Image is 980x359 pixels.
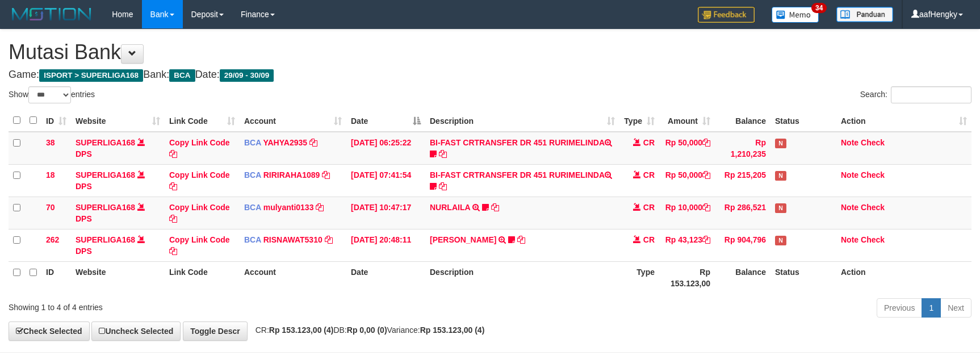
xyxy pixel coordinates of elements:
[643,203,655,212] span: CR
[9,69,971,81] h4: Game: Bank: Date:
[169,69,195,82] span: BCA
[439,149,447,158] a: Copy BI-FAST CRTRANSFER DR 451 RURIMELINDA to clipboard
[39,69,143,82] span: ISPORT > SUPERLIGA168
[702,235,710,244] a: Copy Rp 43,123 to clipboard
[263,203,314,212] a: mulyanti0133
[770,110,836,132] th: Status
[841,203,858,212] a: Note
[9,41,971,64] h1: Mutasi Bank
[425,164,619,197] td: BI-FAST CRTRANSFER DR 451 RURIMELINDA
[439,182,447,191] a: Copy BI-FAST CRTRANSFER DR 451 RURIMELINDA to clipboard
[71,229,165,261] td: DPS
[619,261,659,294] th: Type
[811,3,827,13] span: 34
[76,235,135,244] a: SUPERLIGA168
[643,235,655,244] span: CR
[71,132,165,165] td: DPS
[41,110,71,132] th: ID: activate to sort column ascending
[659,229,715,261] td: Rp 43,123
[347,325,387,335] strong: Rp 0,00 (0)
[71,261,165,294] th: Website
[770,261,836,294] th: Status
[9,6,95,23] img: MOTION_logo.png
[71,164,165,197] td: DPS
[698,7,755,23] img: Feedback.jpg
[715,110,770,132] th: Balance
[91,322,181,341] a: Uncheck Selected
[861,203,885,212] a: Check
[169,235,230,256] a: Copy Link Code
[250,325,485,335] span: CR: DB: Variance:
[269,325,334,335] strong: Rp 153.123,00 (4)
[702,138,710,147] a: Copy Rp 50,000 to clipboard
[244,170,261,179] span: BCA
[165,261,240,294] th: Link Code
[430,203,470,212] a: NURLAILA
[775,236,786,245] span: Has Note
[841,170,858,179] a: Note
[659,197,715,229] td: Rp 10,000
[46,170,55,179] span: 18
[877,298,922,318] a: Previous
[659,132,715,165] td: Rp 50,000
[425,132,619,165] td: BI-FAST CRTRANSFER DR 451 RURIMELINDA
[263,138,307,147] a: YAHYA2935
[425,110,619,132] th: Description: activate to sort column ascending
[772,7,819,23] img: Button%20Memo.svg
[702,170,710,179] a: Copy Rp 50,000 to clipboard
[775,203,786,213] span: Has Note
[643,170,655,179] span: CR
[76,170,135,179] a: SUPERLIGA168
[346,197,425,229] td: [DATE] 10:47:17
[244,235,261,244] span: BCA
[861,138,885,147] a: Check
[491,203,499,212] a: Copy NURLAILA to clipboard
[71,197,165,229] td: DPS
[836,7,893,22] img: panduan.png
[940,298,971,318] a: Next
[325,235,333,244] a: Copy RISNAWAT5310 to clipboard
[169,170,230,191] a: Copy Link Code
[169,138,230,158] a: Copy Link Code
[922,298,941,318] a: 1
[169,203,230,223] a: Copy Link Code
[346,261,425,294] th: Date
[702,203,710,212] a: Copy Rp 10,000 to clipboard
[891,86,971,103] input: Search:
[430,235,496,244] a: [PERSON_NAME]
[263,170,320,179] a: RIRIRAHA1089
[244,203,261,212] span: BCA
[860,86,971,103] label: Search:
[346,132,425,165] td: [DATE] 06:25:22
[861,235,885,244] a: Check
[425,261,619,294] th: Description
[836,261,971,294] th: Action
[420,325,485,335] strong: Rp 153.123,00 (4)
[715,132,770,165] td: Rp 1,210,235
[841,235,858,244] a: Note
[346,164,425,197] td: [DATE] 07:41:54
[316,203,324,212] a: Copy mulyanti0133 to clipboard
[244,138,261,147] span: BCA
[46,203,55,212] span: 70
[715,164,770,197] td: Rp 215,205
[346,110,425,132] th: Date: activate to sort column descending
[619,110,659,132] th: Type: activate to sort column ascending
[643,138,655,147] span: CR
[46,235,59,244] span: 262
[9,297,400,313] div: Showing 1 to 4 of 4 entries
[715,261,770,294] th: Balance
[346,229,425,261] td: [DATE] 20:48:11
[165,110,240,132] th: Link Code: activate to sort column ascending
[9,86,95,103] label: Show entries
[183,322,248,341] a: Toggle Descr
[41,261,71,294] th: ID
[76,203,135,212] a: SUPERLIGA168
[715,197,770,229] td: Rp 286,521
[659,164,715,197] td: Rp 50,000
[775,139,786,148] span: Has Note
[861,170,885,179] a: Check
[76,138,135,147] a: SUPERLIGA168
[46,138,55,147] span: 38
[517,235,525,244] a: Copy YOSI EFENDI to clipboard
